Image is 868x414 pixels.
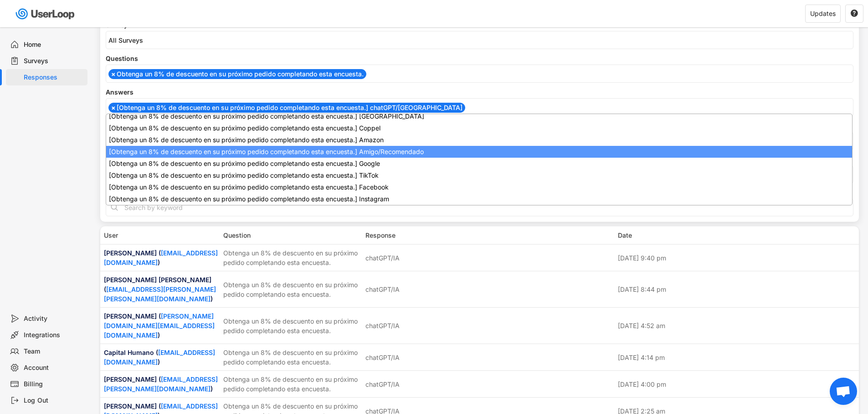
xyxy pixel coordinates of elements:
div: [DATE] 4:14 pm [618,353,856,362]
div: [DATE] 4:00 pm [618,379,856,389]
img: userloop-logo-01.svg [14,5,78,23]
div: Responses [24,73,84,82]
div: Obtenga un 8% de descuento en su próximo pedido completando esta encuesta. [223,316,360,335]
li: [Obtenga un 8% de descuento en su próximo pedido completando esta encuesta.] Instagram [106,193,852,205]
a: [PERSON_NAME][DOMAIN_NAME][EMAIL_ADDRESS][DOMAIN_NAME] [104,312,215,339]
li: [Obtenga un 8% de descuento en su próximo pedido completando esta encuesta.] Amazon [106,134,852,146]
div: [PERSON_NAME] ( ) [104,374,218,394]
div: Answers [106,89,853,95]
a: [EMAIL_ADDRESS][PERSON_NAME][DOMAIN_NAME] [104,375,218,393]
input: Search by keyword [106,198,853,216]
div: Integrations [24,331,84,339]
li: Obtenga un 8% de descuento en su próximo pedido completando esta encuesta. [108,69,366,79]
li: [Obtenga un 8% de descuento en su próximo pedido completando esta encuesta.] [GEOGRAPHIC_DATA] [106,110,852,122]
div: Surveys [24,57,84,65]
a: [EMAIL_ADDRESS][DOMAIN_NAME] [104,349,215,366]
div: Billing [24,380,84,389]
div: chatGPT/IA [365,321,400,330]
div: [PERSON_NAME] [PERSON_NAME] ( ) [104,275,218,304]
div: [PERSON_NAME] ( ) [104,248,218,267]
div: User [104,230,218,240]
div: chatGPT/IA [365,284,400,294]
div: Questions [106,55,853,62]
div: [PERSON_NAME] ( ) [104,311,218,340]
div: [DATE] 9:40 pm [618,253,856,263]
div: chatGPT/IA [365,353,400,362]
div: Question [223,230,360,240]
div: Obtenga un 8% de descuento en su próximo pedido completando esta encuesta. [223,280,360,299]
div: Capital Humano ( ) [104,348,218,367]
div: Bate-papo aberto [830,378,857,405]
a: [EMAIL_ADDRESS][PERSON_NAME][PERSON_NAME][DOMAIN_NAME] [104,285,216,303]
text:  [851,9,858,17]
div: [DATE] 4:52 am [618,321,856,330]
div: Obtenga un 8% de descuento en su próximo pedido completando esta encuesta. [223,248,360,267]
div: Response [365,230,612,240]
span: × [111,105,116,111]
div: Activity [24,314,84,323]
button:  [850,10,858,18]
div: Updates [810,10,836,17]
div: Home [24,40,84,49]
input: All Surveys [108,36,855,44]
div: Log Out [24,396,84,405]
div: Team [24,347,84,356]
div: Obtenga un 8% de descuento en su próximo pedido completando esta encuesta. [223,374,360,394]
li: [Obtenga un 8% de descuento en su próximo pedido completando esta encuesta.] Facebook [106,181,852,193]
div: Survey [106,22,853,28]
span: × [111,71,116,77]
div: Date [618,230,856,240]
div: [DATE] 8:44 pm [618,284,856,294]
li: [Obtenga un 8% de descuento en su próximo pedido completando esta encuesta.] chatGPT/[GEOGRAPHIC_... [108,103,465,113]
div: chatGPT/IA [365,379,400,389]
li: [Obtenga un 8% de descuento en su próximo pedido completando esta encuesta.] Amigo/Recomendado [106,146,852,158]
li: [Obtenga un 8% de descuento en su próximo pedido completando esta encuesta.] Google [106,158,852,170]
div: Obtenga un 8% de descuento en su próximo pedido completando esta encuesta. [223,348,360,367]
div: chatGPT/IA [365,253,400,263]
li: [Obtenga un 8% de descuento en su próximo pedido completando esta encuesta.] TikTok [106,170,852,181]
div: Account [24,364,84,372]
li: [Obtenga un 8% de descuento en su próximo pedido completando esta encuesta.] Coppel [106,122,852,134]
a: [EMAIL_ADDRESS][DOMAIN_NAME] [104,249,218,266]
